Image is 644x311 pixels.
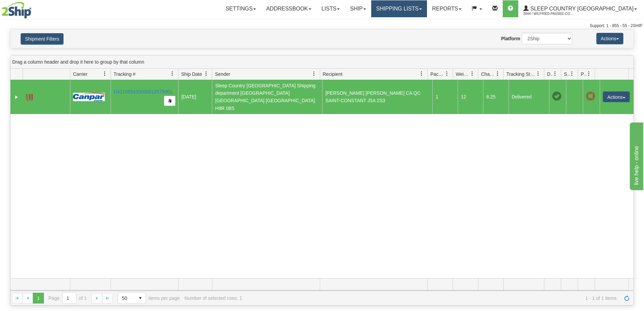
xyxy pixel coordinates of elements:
[73,71,88,77] span: Carrier
[564,71,570,77] span: Shipment Issues
[628,121,643,190] iframe: chat widget
[467,68,478,80] a: Weight filter column settings
[167,68,178,80] a: Tracking # filter column settings
[483,80,508,114] td: 8.25
[114,89,172,94] a: D421585430000013575001
[73,93,105,101] img: 14 - Canpar
[427,0,467,17] a: Reports
[586,92,595,101] span: Pickup Not Assigned
[122,295,131,302] span: 50
[492,68,503,80] a: Charge filter column settings
[371,0,427,17] a: Shipping lists
[2,2,31,19] img: logo2044.jpg
[552,92,562,101] span: On time
[164,96,175,106] button: Copy to clipboard
[416,68,427,80] a: Recipient filter column settings
[181,71,202,77] span: Ship Date
[215,71,230,77] span: Sender
[549,68,561,80] a: Delivery Status filter column settings
[501,35,520,42] label: Platform
[458,80,483,114] td: 12
[21,33,64,45] button: Shipment Filters
[581,71,587,77] span: Pickup Status
[2,23,642,29] div: Support: 1 - 855 - 55 - 2SHIP
[456,71,470,77] span: Weight
[322,80,432,114] td: [PERSON_NAME] [PERSON_NAME] CA QC SAINT-CONSTANT J5A 2S3
[596,33,623,44] button: Actions
[323,71,342,77] span: Recipient
[547,71,553,77] span: Delivery Status
[583,68,595,80] a: Pickup Status filter column settings
[316,0,345,17] a: Lists
[114,71,136,77] span: Tracking #
[63,293,76,304] input: Page 1
[621,293,632,304] a: Refresh
[566,68,578,80] a: Shipment Issues filter column settings
[532,68,544,80] a: Tracking Status filter column settings
[518,0,642,17] a: Sleep Country [GEOGRAPHIC_DATA] 2044 / Wilfried.Passee-Coutrin
[118,292,146,304] span: Page sizes drop down
[345,0,371,17] a: Ship
[118,292,180,304] span: items per page
[200,68,212,80] a: Ship Date filter column settings
[185,295,242,301] div: Number of selected rows: 1
[26,91,33,102] a: Label
[135,293,146,304] span: select
[10,55,634,69] div: grid grouping header
[508,80,549,114] td: Delivered
[441,68,453,80] a: Packages filter column settings
[603,91,630,102] button: Actions
[49,292,87,304] span: Page of 1
[430,71,445,77] span: Packages
[13,94,20,101] a: Expand
[220,0,261,17] a: Settings
[308,68,320,80] a: Sender filter column settings
[178,80,212,114] td: [DATE]
[261,0,316,17] a: Addressbook
[481,71,495,77] span: Charge
[529,6,634,12] span: Sleep Country [GEOGRAPHIC_DATA]
[247,295,617,301] span: 1 - 1 of 1 items
[212,80,322,114] td: Sleep Country [GEOGRAPHIC_DATA] Shipping department [GEOGRAPHIC_DATA] [GEOGRAPHIC_DATA] [GEOGRAPH...
[99,68,111,80] a: Carrier filter column settings
[523,10,574,17] span: 2044 / Wilfried.Passee-Coutrin
[506,71,536,77] span: Tracking Status
[33,293,44,304] span: Page 1
[5,4,63,12] div: live help - online
[432,80,458,114] td: 1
